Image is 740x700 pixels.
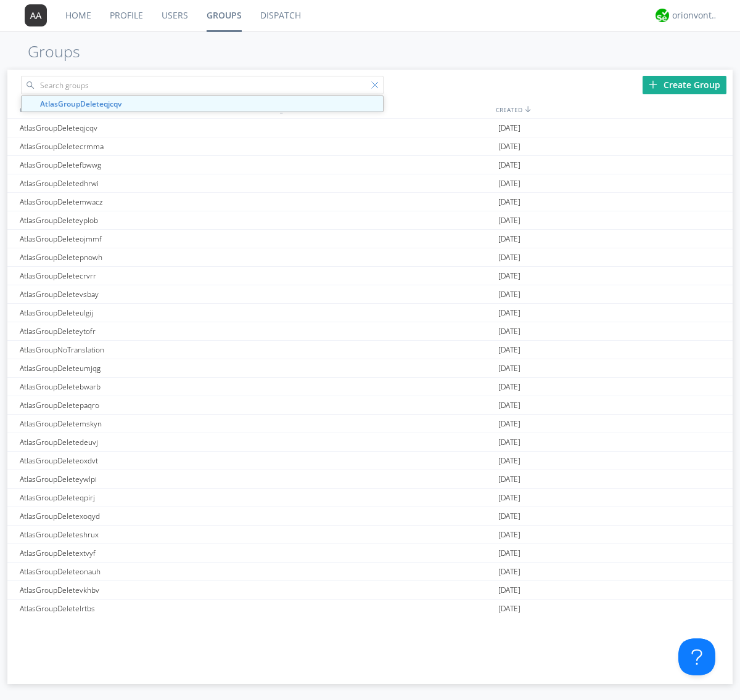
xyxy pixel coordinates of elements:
[498,489,520,507] span: [DATE]
[498,581,520,600] span: [DATE]
[17,156,254,174] div: AtlasGroupDeletefbwwg
[7,544,733,563] a: AtlasGroupDeletextvyf[DATE]
[7,248,733,267] a: AtlasGroupDeletepnowh[DATE]
[17,174,254,192] div: AtlasGroupDeletedhrwi
[7,156,733,174] a: AtlasGroupDeletefbwwg[DATE]
[498,544,520,563] span: [DATE]
[25,4,47,26] img: 373638.png
[7,378,733,396] a: AtlasGroupDeletebwarb[DATE]
[498,415,520,433] span: [DATE]
[17,563,254,580] div: AtlasGroupDeleteonauh
[17,581,254,599] div: AtlasGroupDeletevkhbv
[498,285,520,304] span: [DATE]
[7,322,733,341] a: AtlasGroupDeleteytofr[DATE]
[7,341,733,359] a: AtlasGroupNoTranslation[DATE]
[498,341,520,359] span: [DATE]
[7,119,733,137] a: AtlasGroupDeleteqjcqv[DATE]
[7,452,733,470] a: AtlasGroupDeleteoxdvt[DATE]
[7,581,733,600] a: AtlasGroupDeletevkhbv[DATE]
[493,100,733,118] div: CREATED
[498,359,520,378] span: [DATE]
[17,526,254,543] div: AtlasGroupDeleteshrux
[649,80,657,89] img: plus.svg
[17,285,254,303] div: AtlasGroupDeletevsbay
[7,230,733,248] a: AtlasGroupDeleteojmmf[DATE]
[7,433,733,452] a: AtlasGroupDeletedeuvj[DATE]
[17,415,254,433] div: AtlasGroupDeletemskyn
[498,378,520,396] span: [DATE]
[7,507,733,526] a: AtlasGroupDeletexoqyd[DATE]
[17,211,254,229] div: AtlasGroupDeleteyplob
[17,396,254,414] div: AtlasGroupDeletepaqro
[498,396,520,415] span: [DATE]
[17,544,254,562] div: AtlasGroupDeletextvyf
[17,378,254,396] div: AtlasGroupDeletebwarb
[498,267,520,285] span: [DATE]
[7,563,733,581] a: AtlasGroupDeleteonauh[DATE]
[17,267,254,285] div: AtlasGroupDeletecrvrr
[17,341,254,359] div: AtlasGroupNoTranslation
[17,322,254,340] div: AtlasGroupDeleteytofr
[7,396,733,415] a: AtlasGroupDeletepaqro[DATE]
[498,563,520,581] span: [DATE]
[498,211,520,230] span: [DATE]
[21,76,384,94] input: Search groups
[17,470,254,488] div: AtlasGroupDeleteywlpi
[498,433,520,452] span: [DATE]
[678,638,715,675] iframe: Toggle Customer Support
[17,100,251,118] div: GROUPS
[672,9,718,22] div: orionvontas+atlas+automation+org2
[7,267,733,285] a: AtlasGroupDeletecrvrr[DATE]
[17,230,254,248] div: AtlasGroupDeleteojmmf
[498,322,520,341] span: [DATE]
[7,600,733,618] a: AtlasGroupDeletelrtbs[DATE]
[498,119,520,137] span: [DATE]
[7,174,733,193] a: AtlasGroupDeletedhrwi[DATE]
[17,507,254,525] div: AtlasGroupDeletexoqyd
[7,304,733,322] a: AtlasGroupDeleteulgij[DATE]
[498,193,520,211] span: [DATE]
[7,211,733,230] a: AtlasGroupDeleteyplob[DATE]
[17,359,254,377] div: AtlasGroupDeleteumjqg
[643,76,726,94] div: Create Group
[7,489,733,507] a: AtlasGroupDeleteqpirj[DATE]
[498,600,520,618] span: [DATE]
[17,600,254,617] div: AtlasGroupDeletelrtbs
[7,526,733,544] a: AtlasGroupDeleteshrux[DATE]
[7,285,733,304] a: AtlasGroupDeletevsbay[DATE]
[17,304,254,322] div: AtlasGroupDeleteulgij
[17,452,254,470] div: AtlasGroupDeleteoxdvt
[17,119,254,137] div: AtlasGroupDeleteqjcqv
[498,174,520,193] span: [DATE]
[40,99,121,109] strong: AtlasGroupDeleteqjcqv
[7,137,733,156] a: AtlasGroupDeletecrmma[DATE]
[498,507,520,526] span: [DATE]
[498,248,520,267] span: [DATE]
[7,359,733,378] a: AtlasGroupDeleteumjqg[DATE]
[17,248,254,266] div: AtlasGroupDeletepnowh
[7,193,733,211] a: AtlasGroupDeletemwacz[DATE]
[17,489,254,507] div: AtlasGroupDeleteqpirj
[498,304,520,322] span: [DATE]
[498,156,520,174] span: [DATE]
[498,526,520,544] span: [DATE]
[498,470,520,489] span: [DATE]
[7,415,733,433] a: AtlasGroupDeletemskyn[DATE]
[498,230,520,248] span: [DATE]
[17,137,254,155] div: AtlasGroupDeletecrmma
[7,470,733,489] a: AtlasGroupDeleteywlpi[DATE]
[17,193,254,211] div: AtlasGroupDeletemwacz
[656,9,669,22] img: 29d36aed6fa347d5a1537e7736e6aa13
[498,137,520,156] span: [DATE]
[498,452,520,470] span: [DATE]
[17,433,254,451] div: AtlasGroupDeletedeuvj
